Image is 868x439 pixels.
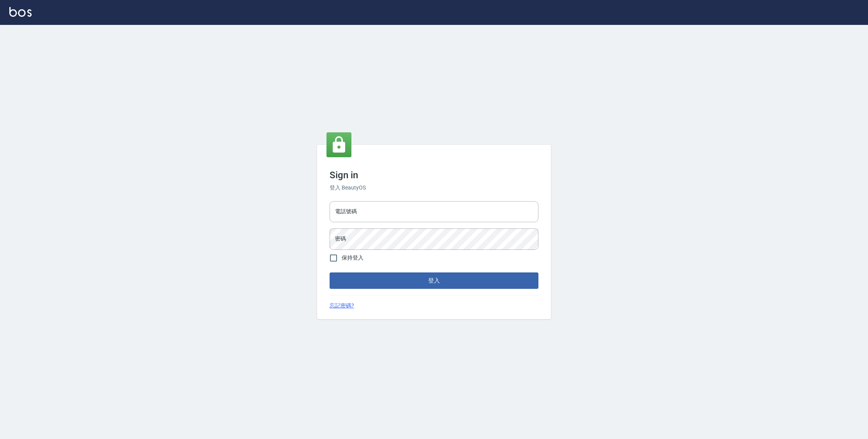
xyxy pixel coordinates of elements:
button: 登入 [330,272,538,289]
a: 忘記密碼? [330,302,354,310]
h6: 登入 BeautyOS [330,184,538,192]
h3: Sign in [330,170,538,181]
span: 保持登入 [342,254,363,262]
img: Logo [9,7,32,17]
